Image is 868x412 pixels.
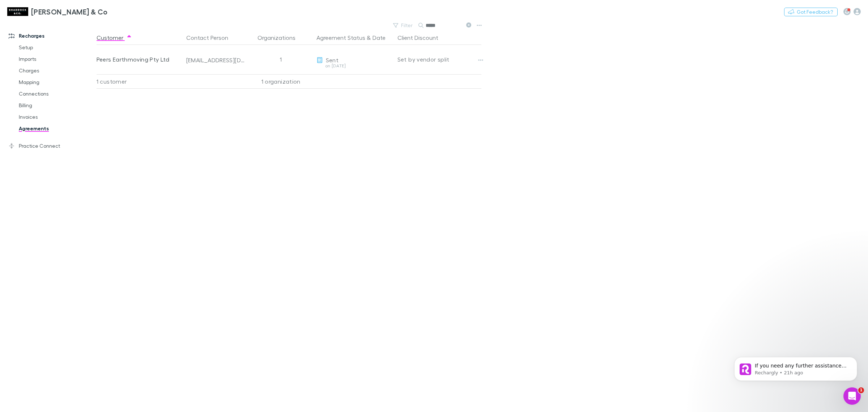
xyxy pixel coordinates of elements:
button: Organizations [258,30,304,45]
iframe: Intercom live chat [843,387,861,405]
a: Charges [12,65,102,76]
button: Date [373,30,386,45]
div: Peers Earthmoving Pty Ltd [97,45,180,74]
a: Agreements [12,123,102,134]
h3: [PERSON_NAME] & Co [31,7,108,16]
button: Filter [390,21,417,30]
div: [EMAIL_ADDRESS][DOMAIN_NAME] [186,56,246,64]
a: [PERSON_NAME] & Co [3,3,112,20]
a: Imports [12,53,102,65]
button: Got Feedback? [784,8,838,16]
button: Customer [97,30,132,45]
div: 1 organization [248,74,314,89]
img: Shaddock & Co's Logo [7,7,28,16]
span: Sent [326,56,339,63]
div: Set by vendor split [397,45,481,74]
a: Invoices [12,111,102,123]
div: 1 customer [97,74,183,89]
a: Practice Connect [1,140,102,152]
button: Contact Person [186,30,237,45]
span: 1 [858,387,864,393]
div: 1 [248,45,314,74]
div: on [DATE] [316,64,392,68]
a: Connections [12,88,102,100]
a: Billing [12,100,102,111]
button: Agreement Status [316,30,365,45]
a: Recharges [1,30,102,42]
div: & [316,30,392,45]
a: Mapping [12,76,102,88]
button: Client Discount [397,30,447,45]
a: Setup [12,42,102,53]
iframe: Intercom notifications message [723,342,868,392]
